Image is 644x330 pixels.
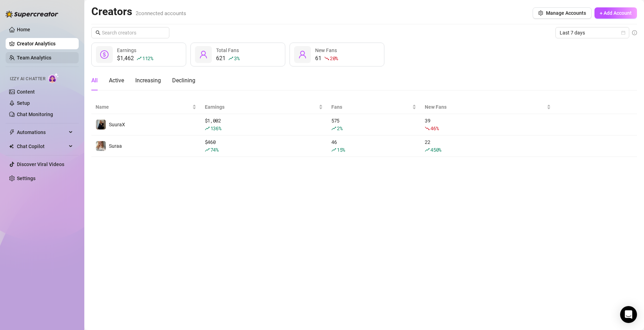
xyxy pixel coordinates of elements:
a: Creator Analytics [17,38,73,49]
span: calendar [621,31,625,35]
span: 2 connected accounts [136,10,186,17]
span: Chat Copilot [17,141,67,152]
span: 112 % [142,55,153,62]
span: Last 7 days [560,27,625,38]
div: $ 460 [205,138,323,154]
span: New Fans [315,47,337,53]
span: thunderbolt [9,129,15,135]
img: Suraa [96,141,106,151]
span: 20 % [330,55,338,62]
span: rise [331,147,336,152]
span: Earnings [205,103,317,111]
span: rise [228,56,233,61]
span: Earnings [117,47,136,53]
div: Increasing [135,76,161,85]
span: user [298,50,307,59]
a: Setup [17,100,30,106]
span: fall [324,56,329,61]
div: Active [109,76,124,85]
span: Izzy AI Chatter [10,76,45,82]
img: Chat Copilot [9,144,14,149]
div: Declining [172,76,195,85]
a: Content [17,89,35,95]
span: search [96,30,100,35]
span: Total Fans [216,47,239,53]
span: setting [538,11,543,15]
span: Fans [331,103,411,111]
div: All [91,76,98,85]
span: 2 % [337,125,342,132]
th: Earnings [201,100,327,114]
a: Team Analytics [17,55,51,61]
span: rise [137,56,142,61]
span: Manage Accounts [546,10,586,16]
input: Search creators [102,29,160,37]
span: 136 % [210,125,221,132]
a: Home [17,27,30,32]
th: Name [91,100,201,114]
a: Chat Monitoring [17,112,53,117]
div: Open Intercom Messenger [620,306,637,323]
a: Discover Viral Videos [17,161,64,167]
span: fall [425,126,430,131]
h2: Creators [91,5,186,18]
span: New Fans [425,103,545,111]
div: 621 [216,54,239,63]
span: + Add Account [600,10,632,16]
span: dollar-circle [100,50,109,59]
img: AI Chatter [48,73,59,83]
span: 15 % [337,146,345,153]
span: 74 % [210,146,219,153]
span: user [199,50,208,59]
div: $ 1,002 [205,117,323,132]
div: 39 [425,117,551,132]
span: Suraa [109,143,122,149]
span: 450 % [430,146,441,153]
img: logo-BBDzfeDw.svg [6,11,58,18]
div: 61 [315,54,338,63]
th: Fans [327,100,421,114]
span: info-circle [632,30,637,35]
div: $1,462 [117,54,153,63]
span: Name [96,103,191,111]
div: 22 [425,138,551,154]
span: rise [425,147,430,152]
button: + Add Account [594,7,637,19]
div: 575 [331,117,416,132]
span: 46 % [430,125,438,132]
span: Automations [17,127,67,138]
span: SuuraX [109,122,125,127]
a: Settings [17,176,35,181]
img: SuuraX [96,120,106,129]
th: New Fans [421,100,555,114]
span: rise [205,147,210,152]
span: rise [205,126,210,131]
button: Manage Accounts [533,7,592,19]
div: 46 [331,138,416,154]
span: 3 % [234,55,239,62]
span: rise [331,126,336,131]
